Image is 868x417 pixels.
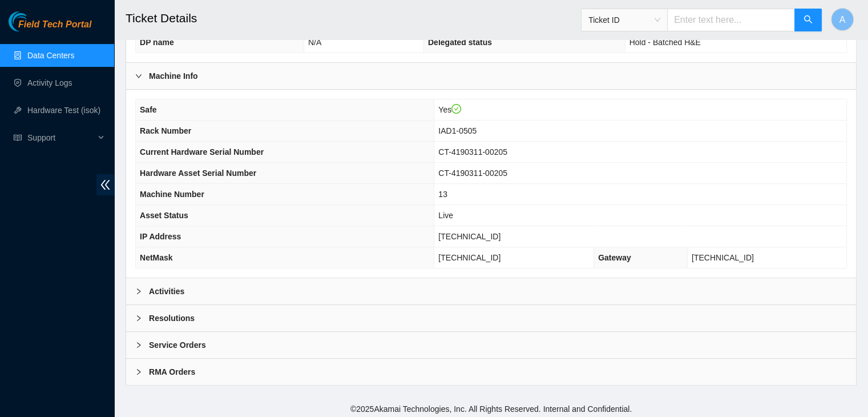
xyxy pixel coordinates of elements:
span: Ticket ID [588,11,660,29]
span: IP Address [140,232,181,241]
span: Machine Number [140,190,204,199]
span: A [839,13,846,27]
span: Delegated status [428,38,492,47]
span: IAD1-0505 [438,126,477,135]
span: right [135,288,142,295]
span: Yes [438,105,461,114]
span: [TECHNICAL_ID] [438,253,500,262]
button: A [831,8,854,31]
span: right [135,368,142,375]
div: Machine Info [126,63,856,89]
span: [TECHNICAL_ID] [692,253,754,262]
b: Activities [149,285,184,298]
a: Data Centers [27,51,74,60]
a: Hardware Test (isok) [27,106,100,115]
b: Machine Info [149,70,198,82]
b: RMA Orders [149,366,195,378]
span: Hardware Asset Serial Number [140,169,256,178]
span: Rack Number [140,126,191,135]
span: CT-4190311-00205 [438,147,507,157]
b: Service Orders [149,339,206,351]
span: double-left [96,174,114,195]
span: CT-4190311-00205 [438,169,507,178]
span: Field Tech Portal [18,19,91,30]
span: read [14,134,22,142]
div: RMA Orders [126,359,856,385]
span: Hold - Batched H&E [629,38,701,47]
span: 13 [438,190,447,199]
div: Resolutions [126,305,856,331]
span: right [135,73,142,79]
span: Asset Status [140,211,188,220]
span: search [804,15,813,26]
span: [TECHNICAL_ID] [438,232,500,241]
b: Resolutions [149,312,195,324]
a: Activity Logs [27,78,72,87]
span: Live [438,211,453,220]
input: Enter text here... [667,9,795,31]
span: Current Hardware Serial Number [140,147,264,157]
img: Akamai Technologies [9,11,58,31]
span: Gateway [598,253,631,262]
span: DP name [140,38,174,47]
span: Support [27,126,95,149]
span: check-circle [451,104,462,114]
span: Safe [140,105,157,114]
span: N/A [308,38,321,47]
a: Akamai TechnologiesField Tech Portal [9,21,91,35]
div: Service Orders [126,332,856,358]
span: right [135,342,142,348]
div: Activities [126,278,856,304]
span: right [135,315,142,322]
button: search [794,9,822,31]
span: NetMask [140,253,173,262]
